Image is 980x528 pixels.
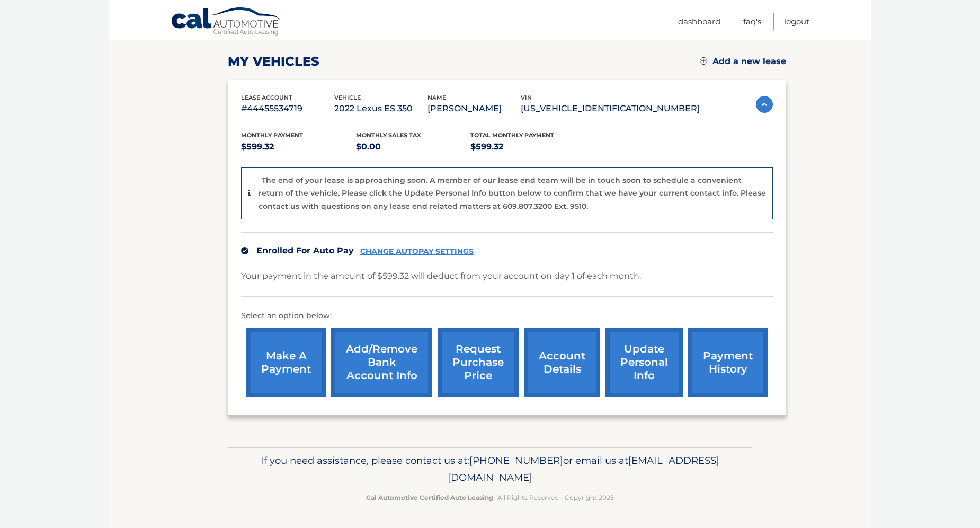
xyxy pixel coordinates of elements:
[469,454,563,467] span: [PHONE_NUMBER]
[700,56,786,67] a: Add a new lease
[524,328,600,397] a: account details
[334,101,427,116] p: 2022 Lexus ES 350
[438,328,519,397] a: request purchase price
[241,139,356,154] p: $599.32
[241,247,248,254] img: check.svg
[427,94,446,101] span: name
[256,245,354,256] span: Enrolled For Auto Pay
[228,54,319,69] h2: my vehicles
[235,492,745,503] p: - All Rights Reserved - Copyright 2025
[241,101,334,116] p: #44455534719
[235,452,745,486] p: If you need assistance, please contact us at: or email us at
[241,310,773,322] p: Select an option below:
[470,131,554,139] span: Total Monthly Payment
[356,131,421,139] span: Monthly sales Tax
[246,328,326,397] a: make a payment
[427,101,521,116] p: [PERSON_NAME]
[241,269,641,284] p: Your payment in the amount of $599.32 will deduct from your account on day 1 of each month.
[756,96,773,113] img: accordion-active.svg
[448,454,719,483] span: [EMAIL_ADDRESS][DOMAIN_NAME]
[360,247,474,256] a: CHANGE AUTOPAY SETTINGS
[521,94,532,101] span: vin
[241,94,292,101] span: lease account
[334,94,361,101] span: vehicle
[784,13,809,30] a: Logout
[470,139,585,154] p: $599.32
[259,175,766,211] p: The end of your lease is approaching soon. A member of our lease end team will be in touch soon t...
[171,7,282,38] a: Cal Automotive
[241,131,303,139] span: Monthly Payment
[688,328,768,397] a: payment history
[678,13,720,30] a: Dashboard
[521,101,700,116] p: [US_VEHICLE_IDENTIFICATION_NUMBER]
[331,328,432,397] a: Add/Remove bank account info
[356,139,471,154] p: $0.00
[743,13,761,30] a: FAQ's
[605,328,683,397] a: update personal info
[700,57,707,65] img: add.svg
[366,494,493,501] strong: Cal Automotive Certified Auto Leasing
